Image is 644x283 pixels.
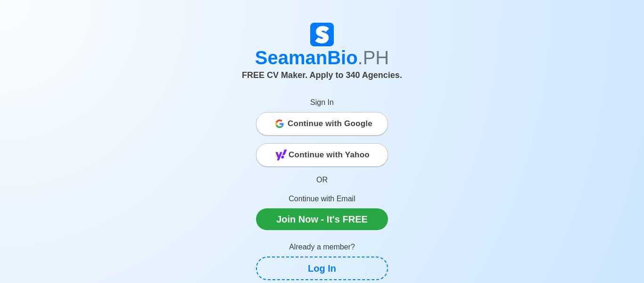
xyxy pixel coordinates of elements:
p: OR [256,174,388,186]
p: Sign In [256,97,388,108]
button: Continue with Yahoo [256,143,388,167]
p: Already a member? [256,241,388,253]
h1: SeamanBio [60,46,584,69]
p: Continue with Email [256,193,388,205]
span: FREE CV Maker. Apply to 340 Agencies. [242,70,402,80]
a: Log In [256,257,388,280]
span: .PH [358,47,389,68]
img: Logo [310,23,334,46]
button: Continue with Google [256,112,388,136]
span: Continue with Yahoo [289,146,370,164]
a: Join Now - It's FREE [256,208,388,230]
span: Continue with Google [288,114,372,133]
